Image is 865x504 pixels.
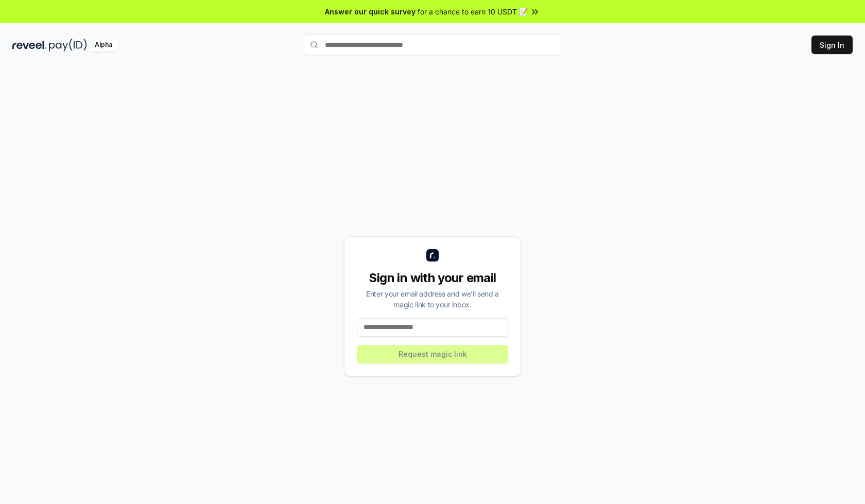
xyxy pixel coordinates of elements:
[357,288,508,310] div: Enter your email address and we’ll send a magic link to your inbox.
[426,249,439,262] img: logo_small
[325,6,416,17] span: Answer our quick survey
[89,39,118,51] div: Alpha
[12,39,47,51] img: reveel_dark
[418,6,528,17] span: for a chance to earn 10 USDT 📝
[49,39,87,51] img: pay_id
[357,270,508,286] div: Sign in with your email
[811,36,853,54] button: Sign In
